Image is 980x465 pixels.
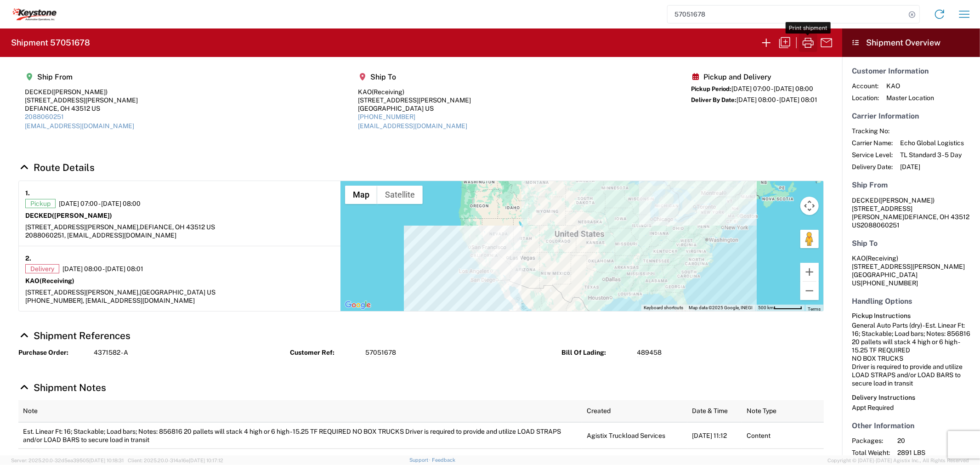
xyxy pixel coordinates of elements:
button: Show satellite imagery [377,186,423,204]
a: Hide Details [18,330,130,341]
th: Date & Time [687,400,742,422]
span: Deliver By Date: [691,96,736,103]
span: 4371582 - A [94,348,128,357]
h5: Handling Options [852,297,970,306]
span: Packages: [852,437,890,445]
span: ([PERSON_NAME]) [878,197,935,204]
span: [DATE] [900,163,964,171]
button: Map Scale: 500 km per 58 pixels [755,305,805,311]
h5: Ship From [25,73,138,81]
div: General Auto Parts (dry) - Est. Linear Ft: 16; Stackable; Load bars; Notes: 856816 20 pallets wil... [852,321,970,387]
span: 500 km [758,305,774,310]
a: Open this area in Google Maps (opens a new window) [343,299,373,311]
strong: Bill Of Lading: [562,348,631,357]
div: [STREET_ADDRESS][PERSON_NAME] [358,96,471,104]
span: ([PERSON_NAME]) [51,88,108,96]
img: Google [343,299,373,311]
th: Note [18,400,582,422]
span: 489458 [637,348,662,357]
div: DECKED [25,88,138,96]
h2: Shipment 57051678 [11,37,90,48]
div: [GEOGRAPHIC_DATA] US [358,104,471,113]
div: 2088060251, [EMAIL_ADDRESS][DOMAIN_NAME] [25,231,334,239]
span: [STREET_ADDRESS][PERSON_NAME], [25,289,140,296]
span: [DATE] 07:00 - [DATE] 08:00 [731,85,813,92]
h6: Delivery Instructions [852,394,970,402]
span: DEFIANCE, OH 43512 US [140,223,215,231]
span: [DATE] 08:00 - [DATE] 08:01 [62,265,143,273]
a: Support [409,457,432,463]
span: [DATE] 08:00 - [DATE] 08:01 [736,96,817,103]
span: 57051678 [365,348,396,357]
button: Drag Pegman onto the map to open Street View [800,230,819,248]
h5: Ship To [852,239,970,248]
span: Total Weight: [852,448,890,457]
span: Account: [852,82,879,90]
span: (Receiving) [372,88,404,96]
span: [DATE] 07:00 - [DATE] 08:00 [59,199,141,208]
h5: Customer Information [852,67,970,75]
button: Zoom in [800,263,819,281]
span: Echo Global Logistics [900,139,964,147]
strong: KAO [25,277,74,284]
strong: 2. [25,253,31,264]
div: KAO [358,88,471,96]
a: [EMAIL_ADDRESS][DOMAIN_NAME] [358,122,467,130]
td: [DATE] 11:12 [687,422,742,449]
div: DEFIANCE, OH 43512 US [25,104,138,113]
span: Delivery [25,264,59,273]
h5: Ship From [852,181,970,189]
strong: DECKED [25,212,112,219]
th: Created [582,400,687,422]
span: [PHONE_NUMBER] [861,279,918,287]
span: 2891 LBS [897,448,976,457]
button: Show street map [345,186,377,204]
td: Agistix Truckload Services [582,422,687,449]
div: [STREET_ADDRESS][PERSON_NAME] [25,96,138,104]
span: Delivery Date: [852,163,893,171]
span: Tracking No: [852,127,893,135]
h5: Other Information [852,421,970,430]
span: Map data ©2025 Google, INEGI [689,305,753,310]
strong: 1. [25,187,30,199]
span: Location: [852,94,879,102]
td: Est. Linear Ft: 16; Stackable; Load bars; Notes: 856816 20 pallets will stack 4 high or 6 high - ... [18,422,582,449]
span: Service Level: [852,151,893,159]
span: Pickup Period: [691,85,731,92]
button: Map camera controls [800,197,819,215]
span: Copyright © [DATE]-[DATE] Agistix Inc., All Rights Reserved [827,456,969,465]
span: (Receiving) [40,277,74,284]
span: [STREET_ADDRESS][PERSON_NAME], [25,223,140,231]
div: Appt Required [852,403,970,412]
span: Client: 2025.20.0-314a16e [128,458,223,463]
span: DECKED [852,197,878,204]
span: (Receiving) [866,255,898,262]
div: [PHONE_NUMBER], [EMAIL_ADDRESS][DOMAIN_NAME] [25,296,334,305]
td: Content [742,422,824,449]
span: Server: 2025.20.0-32d5ea39505 [11,458,124,463]
h5: Carrier Information [852,112,970,120]
header: Shipment Overview [842,28,980,57]
h5: Pickup and Delivery [691,73,817,81]
a: 2088060251 [25,113,64,120]
span: Carrier Name: [852,139,893,147]
span: 2088060251 [861,221,900,229]
span: Pickup [25,199,56,208]
span: KAO [STREET_ADDRESS][PERSON_NAME] [852,255,965,270]
span: KAO [886,82,934,90]
a: Terms [808,306,821,312]
a: Hide Details [18,162,95,173]
span: ([PERSON_NAME]) [52,212,112,219]
input: Shipment, tracking or reference number [668,6,906,23]
a: [PHONE_NUMBER] [358,113,415,120]
span: [STREET_ADDRESS][PERSON_NAME] [852,205,912,221]
strong: Customer Ref: [290,348,359,357]
a: Hide Details [18,382,106,393]
h6: Pickup Instructions [852,312,970,320]
span: [GEOGRAPHIC_DATA] US [140,289,215,296]
address: DEFIANCE, OH 43512 US [852,196,970,229]
h5: Ship To [358,73,471,81]
th: Note Type [742,400,824,422]
a: [EMAIL_ADDRESS][DOMAIN_NAME] [25,122,134,130]
address: [GEOGRAPHIC_DATA] US [852,254,970,287]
